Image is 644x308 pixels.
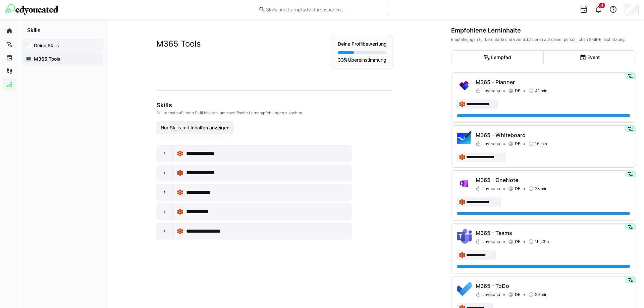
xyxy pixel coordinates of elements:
[457,229,472,244] img: M365 - Teams
[476,229,630,237] p: M365 - Teams
[457,282,472,297] img: M365 - ToDo
[338,57,348,63] strong: 33%
[265,6,385,12] input: Skills und Lernpfade durchsuchen…
[156,110,391,116] p: Du kannst auf jeden Skill klicken, um spezifische Lernempfehlungen zu sehen.
[451,27,636,34] div: Empfohlene Lerninhalte
[457,131,472,146] img: M365 - Whiteboard
[482,141,500,146] span: Laverana
[535,88,547,94] span: 41 min
[156,39,201,49] h2: M365 Tools
[338,41,387,47] p: Deine Profilbewertung
[535,239,549,244] span: 1h 23m
[482,292,500,297] span: Laverana
[451,37,636,42] div: Empfehlungen für Lernpfade und Events basieren auf deiner persönlichen Skill-Einschätzung.
[476,78,630,86] p: M365 - Planner
[476,176,630,184] p: M365 - OneNote
[482,88,500,94] span: Laverana
[457,176,472,191] img: M365 - OneNote
[515,239,520,244] span: DE
[338,57,387,63] p: Übereinstimmung
[457,78,472,93] img: M365 - Planner
[476,131,630,139] p: M365 - Whiteboard
[535,186,547,191] span: 28 min
[451,50,544,64] eds-button-option: Lernpfad
[482,239,500,244] span: Laverana
[156,102,391,109] h3: Skills
[515,88,520,94] span: DE
[515,141,520,146] span: DE
[25,55,32,62] div: 💻️
[33,56,100,62] span: M365 Tools
[482,186,500,191] span: Laverana
[535,292,547,297] span: 29 min
[601,3,603,7] span: 4
[476,282,630,290] p: M365 - ToDo
[544,50,636,64] eds-button-option: Event
[535,141,547,146] span: 16 min
[156,121,234,134] button: Nur Skills mit Inhalten anzeigen
[160,124,230,131] span: Nur Skills mit Inhalten anzeigen
[515,186,520,191] span: DE
[515,292,520,297] span: DE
